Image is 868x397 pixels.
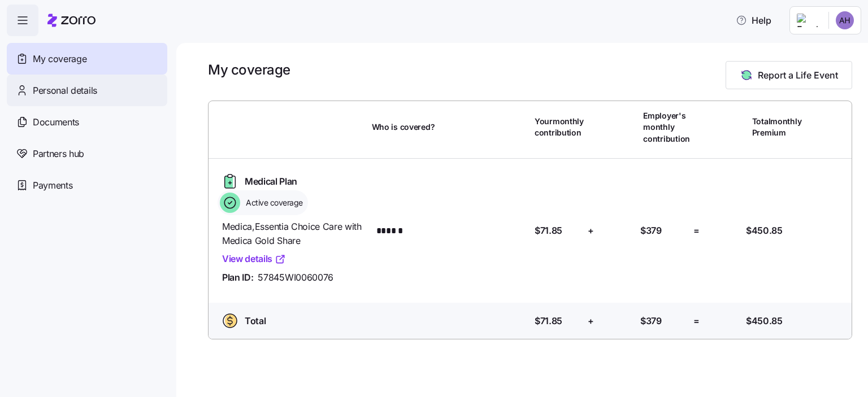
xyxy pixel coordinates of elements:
[535,314,562,328] span: $71.85
[726,61,852,89] button: Report a Life Event
[693,314,700,328] span: =
[245,314,266,328] span: Total
[727,9,780,32] button: Help
[33,147,84,161] span: Partners hub
[588,314,594,328] span: +
[33,52,86,66] span: My coverage
[797,14,819,27] img: Employer logo
[7,43,167,75] a: My coverage
[7,75,167,106] a: Personal details
[640,314,662,328] span: $379
[588,224,594,238] span: +
[258,271,333,285] span: 57845WI0060076
[33,178,72,193] span: Payments
[758,68,838,82] span: Report a Life Event
[640,224,662,238] span: $379
[746,224,783,238] span: $450.85
[242,197,303,208] span: Active coverage
[736,14,771,27] span: Help
[33,115,79,129] span: Documents
[535,224,562,238] span: $71.85
[535,116,584,139] span: Your monthly contribution
[222,271,253,285] span: Plan ID:
[693,224,700,238] span: =
[836,11,854,29] img: 795d6af15de23ae464f4aed2d7326506
[746,314,783,328] span: $450.85
[222,220,363,248] span: Medica , Essentia Choice Care with Medica Gold Share
[7,138,167,169] a: Partners hub
[7,169,167,201] a: Payments
[222,252,286,266] a: View details
[245,174,297,189] span: Medical Plan
[372,121,435,133] span: Who is covered?
[208,61,290,78] h1: My coverage
[752,116,802,139] span: Total monthly Premium
[33,84,97,98] span: Personal details
[643,110,690,145] span: Employer's monthly contribution
[7,106,167,138] a: Documents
